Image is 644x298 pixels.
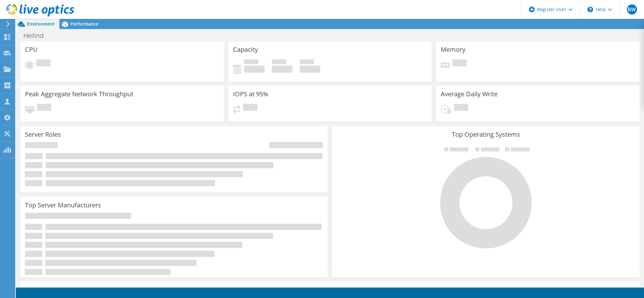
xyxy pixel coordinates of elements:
[244,59,258,66] span: Used
[441,46,465,53] h3: Memory
[25,46,38,53] h3: CPU
[36,59,51,68] span: Pending
[452,59,467,68] span: Pending
[37,104,51,112] span: Pending
[27,21,55,27] span: Environment
[25,131,61,138] h3: Server Roles
[233,91,268,98] h3: IOPS at 95%
[272,66,292,73] h4: 0 GiB
[233,46,258,53] h3: Capacity
[272,59,286,66] span: Free
[627,4,637,15] span: BW
[337,131,635,138] h3: Top Operating Systems
[300,66,320,73] h4: 0 GiB
[454,104,468,112] span: Pending
[71,21,98,27] span: Performance
[21,32,53,39] h1: Heilind
[587,7,593,12] svg: \n
[243,104,257,112] span: Pending
[25,202,101,209] h3: Top Server Manufacturers
[300,59,314,66] span: Total
[25,91,133,98] h3: Peak Aggregate Network Throughput
[441,91,498,98] h3: Average Daily Write
[244,66,265,73] h4: 0 GiB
